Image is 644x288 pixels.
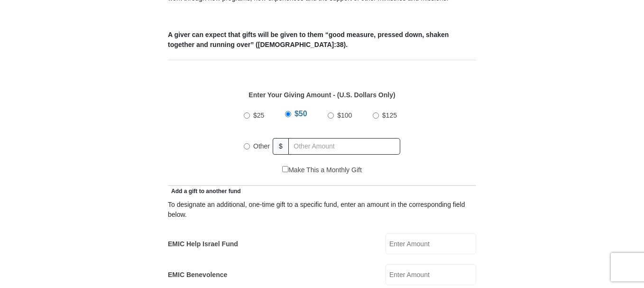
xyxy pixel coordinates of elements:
[273,138,289,155] span: $
[382,111,397,119] span: $125
[248,91,395,99] strong: Enter Your Giving Amount - (U.S. Dollars Only)
[294,110,307,118] span: $50
[337,111,352,119] span: $100
[168,239,238,249] label: EMIC Help Israel Fund
[168,31,449,48] b: A giver can expect that gifts will be given to them “good measure, pressed down, shaken together ...
[282,165,362,175] label: Make This a Monthly Gift
[168,200,476,220] div: To designate an additional, one-time gift to a specific fund, enter an amount in the correspondin...
[253,111,264,119] span: $25
[386,264,476,285] input: Enter Amount
[168,188,241,195] span: Add a gift to another fund
[288,138,400,155] input: Other Amount
[253,142,270,150] span: Other
[282,166,288,172] input: Make This a Monthly Gift
[168,270,227,280] label: EMIC Benevolence
[386,233,476,254] input: Enter Amount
